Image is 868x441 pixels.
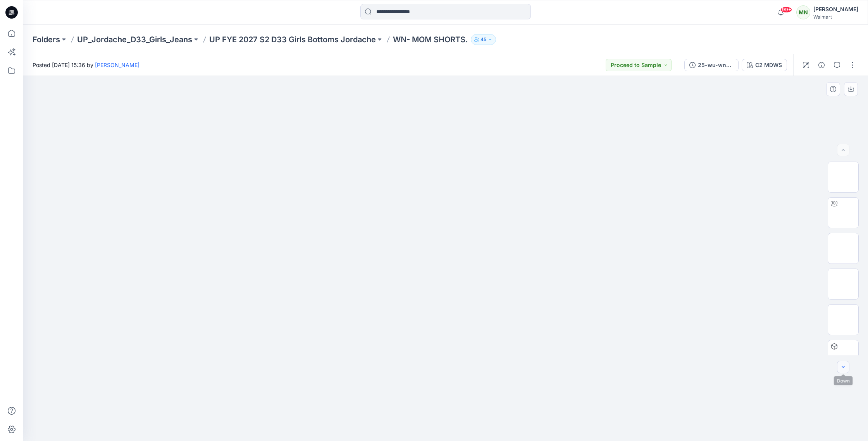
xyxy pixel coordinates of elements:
a: Folders [33,34,60,45]
a: [PERSON_NAME] [95,62,139,68]
span: Posted [DATE] 15:36 by [33,61,139,69]
div: Walmart [813,14,858,20]
span: 99+ [780,7,792,13]
div: MN [796,5,810,19]
a: UP FYE 2027 S2 D33 Girls Bottoms Jordache [209,34,376,45]
button: Details [815,59,828,71]
div: C2 MDWS [755,61,782,69]
button: 45 [471,34,496,45]
div: 25-wu-wn-2423 1st 07152025sp26 [698,61,734,69]
a: UP_Jordache_D33_Girls_Jeans [77,34,192,45]
button: C2 MDWS [742,59,787,71]
p: 45 [480,35,486,44]
div: [PERSON_NAME] [813,5,858,14]
p: WN- MOM SHORTS. [393,34,468,45]
button: 25-wu-wn-2423 1st 07152025sp26 [684,59,739,71]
